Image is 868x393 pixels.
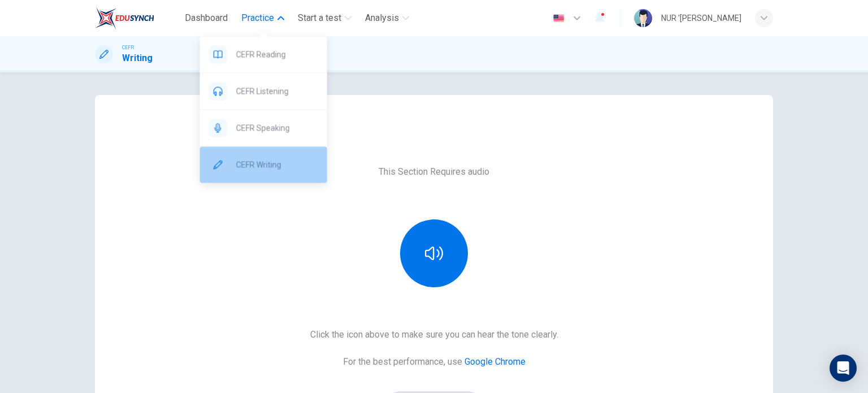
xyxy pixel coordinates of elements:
[298,11,341,25] span: Start a test
[122,44,134,51] span: CEFR
[200,73,327,109] div: CEFR Listening
[365,11,399,25] span: Analysis
[236,121,318,135] span: CEFR Speaking
[830,355,857,382] div: Open Intercom Messenger
[241,11,274,25] span: Practice
[180,8,232,28] button: Dashboard
[310,328,558,342] h6: Click the icon above to make sure you can hear the tone clearly.
[236,84,318,98] span: CEFR Listening
[200,110,327,146] div: CEFR Speaking
[465,356,526,367] a: Google Chrome
[185,11,228,25] span: Dashboard
[552,14,566,23] img: en
[343,355,526,369] h6: For the best performance, use
[361,8,414,28] button: Analysis
[293,8,356,28] button: Start a test
[200,36,327,72] div: CEFR Reading
[95,7,180,29] a: EduSynch logo
[122,51,153,65] h1: Writing
[661,11,741,25] div: NUR '[PERSON_NAME]
[379,165,489,179] h6: This Section Requires audio
[236,47,318,61] span: CEFR Reading
[200,146,327,183] div: CEFR Writing
[237,8,289,28] button: Practice
[634,9,652,27] img: Profile picture
[95,7,154,29] img: EduSynch logo
[236,158,318,171] span: CEFR Writing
